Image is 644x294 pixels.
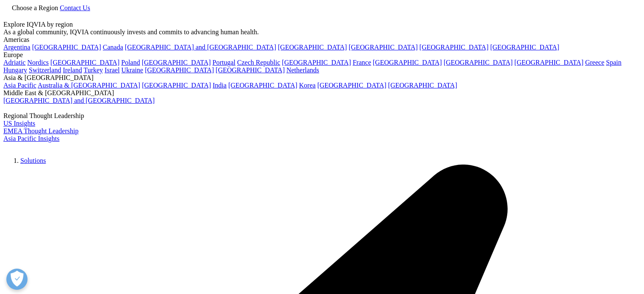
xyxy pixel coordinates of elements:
[585,59,604,66] a: Greece
[125,44,276,51] a: [GEOGRAPHIC_DATA] and [GEOGRAPHIC_DATA]
[38,82,140,89] a: Australia & [GEOGRAPHIC_DATA]
[29,66,61,74] a: Switzerland
[142,82,211,89] a: [GEOGRAPHIC_DATA]
[317,82,386,89] a: [GEOGRAPHIC_DATA]
[122,66,144,74] a: Ukraine
[3,74,641,82] div: Asia & [GEOGRAPHIC_DATA]
[299,82,315,89] a: Korea
[3,97,155,104] a: [GEOGRAPHIC_DATA] and [GEOGRAPHIC_DATA]
[145,66,214,74] a: [GEOGRAPHIC_DATA]
[3,112,641,120] div: Regional Thought Leadership
[50,59,119,66] a: [GEOGRAPHIC_DATA]
[237,59,280,66] a: Czech Republic
[3,127,78,135] a: EMEA Thought Leadership
[3,21,641,28] div: Explore IQVIA by region
[3,51,641,59] div: Europe
[63,66,82,74] a: Ireland
[121,59,140,66] a: Poland
[3,82,36,89] a: Asia Pacific
[60,4,90,11] a: Contact Us
[3,89,641,97] div: Middle East & [GEOGRAPHIC_DATA]
[278,44,347,51] a: [GEOGRAPHIC_DATA]
[228,82,297,89] a: [GEOGRAPHIC_DATA]
[103,44,123,51] a: Canada
[3,135,59,142] a: Asia Pacific Insights
[3,28,641,36] div: As a global community, IQVIA continuously invests and commits to advancing human health.
[444,59,513,66] a: [GEOGRAPHIC_DATA]
[3,59,25,66] a: Adriatic
[83,66,103,74] a: Turkey
[3,120,35,127] a: US Insights
[286,66,319,74] a: Netherlands
[213,82,227,89] a: India
[348,44,417,51] a: [GEOGRAPHIC_DATA]
[282,59,351,66] a: [GEOGRAPHIC_DATA]
[20,157,46,164] a: Solutions
[490,44,559,51] a: [GEOGRAPHIC_DATA]
[105,66,120,74] a: Israel
[373,59,442,66] a: [GEOGRAPHIC_DATA]
[6,269,28,290] button: Ouvrir le centre de préférences
[420,44,489,51] a: [GEOGRAPHIC_DATA]
[353,59,371,66] a: France
[142,59,211,66] a: [GEOGRAPHIC_DATA]
[388,82,457,89] a: [GEOGRAPHIC_DATA]
[32,44,101,51] a: [GEOGRAPHIC_DATA]
[3,66,27,74] a: Hungary
[514,59,583,66] a: [GEOGRAPHIC_DATA]
[3,44,30,51] a: Argentina
[27,59,49,66] a: Nordics
[216,66,285,74] a: [GEOGRAPHIC_DATA]
[606,59,621,66] a: Spain
[12,4,58,11] span: Choose a Region
[213,59,235,66] a: Portugal
[3,36,641,44] div: Americas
